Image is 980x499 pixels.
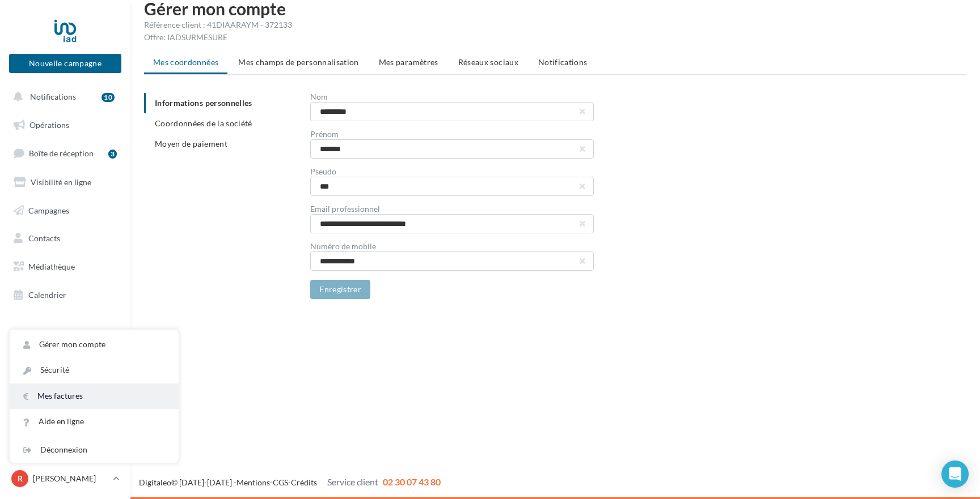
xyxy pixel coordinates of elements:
a: Visibilité en ligne [7,170,124,194]
span: Campagnes [28,205,69,215]
span: Notifications [30,92,76,101]
span: Mes champs de personnalisation [238,57,359,67]
div: 3 [108,150,117,159]
span: Médiathèque [28,262,75,271]
a: Contacts [7,227,124,250]
div: Référence client : 41DIAARAYM - 372133 [144,19,966,31]
span: 02 30 07 43 80 [383,476,441,487]
div: Offre: IADSURMESURE [144,32,966,43]
span: Coordonnées de la société [155,118,252,128]
span: Opérations [29,120,69,130]
a: Opérations [7,113,124,137]
span: Réseaux sociaux [458,57,518,67]
a: Sécurité [10,357,179,383]
a: Digitaleo [139,477,171,487]
div: Open Intercom Messenger [941,460,969,488]
span: Visibilité en ligne [31,177,91,187]
a: Aide en ligne [10,409,179,434]
button: Notifications 10 [7,85,119,109]
button: Nouvelle campagne [9,54,121,73]
a: Calendrier [7,283,124,307]
span: Mes paramètres [379,57,438,67]
span: Notifications [538,57,588,67]
span: Moyen de paiement [155,139,227,148]
a: Boîte de réception3 [7,141,124,165]
a: CGS [273,477,288,487]
p: [PERSON_NAME] [33,473,108,484]
div: Email professionnel [310,205,594,213]
div: Pseudo [310,168,594,176]
div: Numéro de mobile [310,242,594,250]
button: Enregistrer [310,280,370,299]
a: Campagnes [7,199,124,223]
span: © [DATE]-[DATE] - - - [139,477,441,487]
a: Médiathèque [7,255,124,279]
div: Déconnexion [10,437,179,463]
a: Mentions [236,477,270,487]
div: 10 [102,93,115,102]
span: Service client [327,476,378,487]
div: Nom [310,93,594,101]
span: Boîte de réception [29,148,94,158]
span: Contacts [28,233,60,243]
a: Gérer mon compte [10,332,179,357]
a: Mes factures [10,383,179,409]
span: Calendrier [28,290,66,300]
a: R [PERSON_NAME] [9,468,121,489]
div: Prénom [310,130,594,138]
span: R [18,473,23,484]
a: Crédits [291,477,317,487]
